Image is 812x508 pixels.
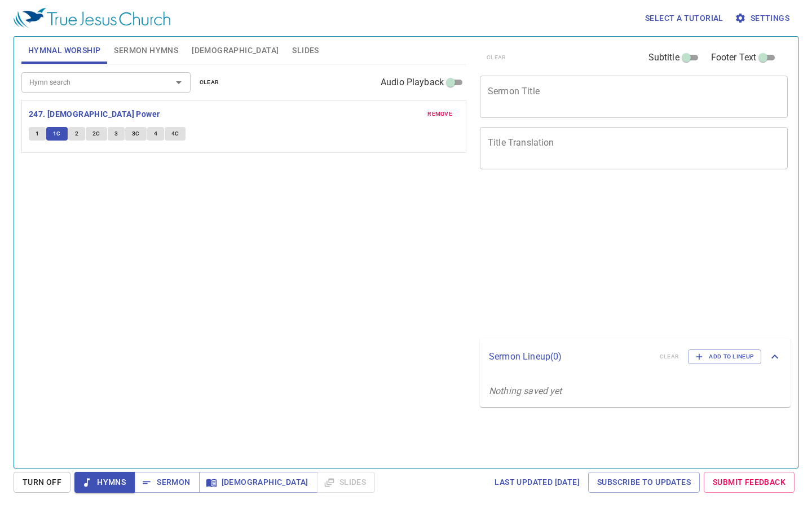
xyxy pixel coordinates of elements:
b: 247. [DEMOGRAPHIC_DATA] Power [29,107,160,121]
span: clear [200,77,219,87]
button: 4C [165,127,186,141]
button: Select a tutorial [641,8,728,29]
span: Hymns [83,475,126,489]
span: Hymnal Worship [28,43,101,58]
button: Turn Off [14,472,70,493]
a: Submit Feedback [704,472,795,493]
span: 4C [171,129,179,139]
i: Nothing saved yet [489,386,562,396]
span: Select a tutorial [645,11,723,25]
span: Settings [737,11,789,25]
span: Subscribe to Updates [597,475,691,489]
span: [DEMOGRAPHIC_DATA] [192,43,279,58]
span: Audio Playback [381,76,444,89]
a: Last updated [DATE] [490,472,584,493]
button: 2C [86,127,107,141]
span: Submit Feedback [713,475,785,489]
span: Slides [292,43,319,58]
span: Footer Text [711,51,757,64]
span: Add to Lineup [695,352,754,362]
p: Sermon Lineup ( 0 ) [489,350,651,364]
a: Subscribe to Updates [588,472,700,493]
span: 3 [114,129,118,139]
span: 2C [92,129,100,139]
button: clear [193,76,226,89]
span: 1C [53,129,61,139]
button: 4 [147,127,164,141]
button: 3C [125,127,147,141]
button: Open [171,75,187,90]
button: 247. [DEMOGRAPHIC_DATA] Power [29,107,162,121]
span: 2 [75,129,78,139]
iframe: from-child [475,181,727,334]
button: [DEMOGRAPHIC_DATA] [199,472,317,493]
span: 4 [154,129,157,139]
button: 3 [108,127,125,141]
span: 3C [132,129,140,139]
span: [DEMOGRAPHIC_DATA] [208,475,308,489]
span: Subtitle [648,51,679,64]
span: Last updated [DATE] [495,475,580,489]
button: 2 [68,127,85,141]
button: Add to Lineup [688,349,761,364]
div: Sermon Lineup(0)clearAdd to Lineup [480,338,791,375]
button: 1 [29,127,46,141]
button: Settings [732,8,794,29]
span: Sermon [143,475,190,489]
button: 1C [46,127,68,141]
span: Turn Off [23,475,61,489]
button: Sermon [134,472,199,493]
span: Sermon Hymns [114,43,178,58]
span: remove [427,109,452,119]
span: 1 [36,129,39,139]
button: remove [421,107,459,121]
button: Hymns [74,472,135,493]
img: True Jesus Church [14,8,170,28]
